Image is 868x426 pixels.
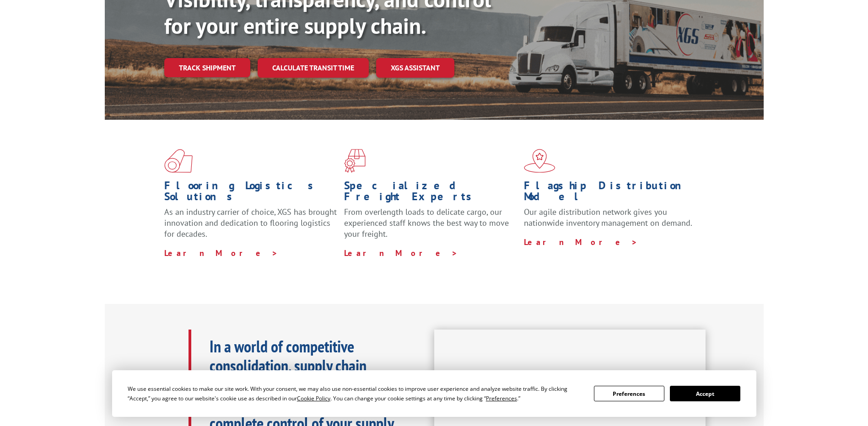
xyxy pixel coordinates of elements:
a: Track shipment [164,58,250,77]
div: We use essential cookies to make our site work. With your consent, we may also use non-essential ... [128,384,583,403]
span: Preferences [486,394,517,402]
a: Calculate transit time [258,58,369,78]
h1: Flooring Logistics Solutions [164,180,337,207]
span: As an industry carrier of choice, XGS has brought innovation and dedication to flooring logistics... [164,207,337,239]
h1: Specialized Freight Experts [344,180,517,207]
img: xgs-icon-focused-on-flooring-red [344,149,366,173]
p: From overlength loads to delicate cargo, our experienced staff knows the best way to move your fr... [344,207,517,247]
span: Cookie Policy [297,394,330,402]
a: Learn More > [164,248,278,258]
img: xgs-icon-flagship-distribution-model-red [524,149,555,173]
button: Preferences [594,386,664,401]
button: Accept [670,386,740,401]
img: xgs-icon-total-supply-chain-intelligence-red [164,149,193,173]
h1: Flagship Distribution Model [524,180,697,207]
a: XGS ASSISTANT [376,58,454,78]
a: Learn More > [344,248,458,258]
div: Cookie Consent Prompt [112,370,756,417]
a: Learn More > [524,237,638,247]
span: Our agile distribution network gives you nationwide inventory management on demand. [524,207,692,228]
